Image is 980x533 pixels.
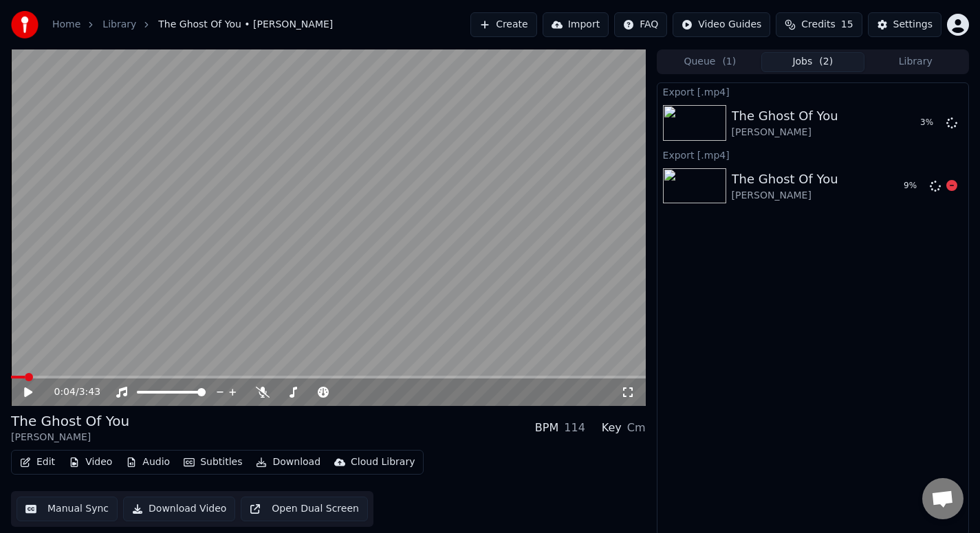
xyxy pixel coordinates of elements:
[241,497,368,521] button: Open Dual Screen
[11,431,129,444] div: [PERSON_NAME]
[657,146,968,163] div: Export [.mp4]
[52,18,80,32] a: Home
[250,453,326,472] button: Download
[841,18,853,32] span: 15
[722,55,736,69] span: ( 1 )
[120,453,175,472] button: Audio
[17,497,118,521] button: Manual Sync
[602,420,622,436] div: Key
[659,52,761,72] button: Queue
[732,126,838,139] div: [PERSON_NAME]
[732,189,838,203] div: [PERSON_NAME]
[819,55,833,69] span: ( 2 )
[158,18,333,32] span: The Ghost Of You • [PERSON_NAME]
[535,420,558,436] div: BPM
[868,12,941,37] button: Settings
[102,18,136,32] a: Library
[351,455,415,469] div: Cloud Library
[14,453,61,472] button: Edit
[673,12,770,37] button: Video Guides
[11,411,129,431] div: The Ghost Of You
[63,453,118,472] button: Video
[761,52,864,72] button: Jobs
[864,52,967,72] button: Library
[564,420,585,436] div: 114
[123,497,235,521] button: Download Video
[893,18,933,32] div: Settings
[904,181,924,192] div: 9 %
[543,12,609,37] button: Import
[776,12,862,37] button: Credits15
[922,478,963,519] div: Open chat
[657,83,968,100] div: Export [.mp4]
[732,170,838,189] div: The Ghost Of You
[732,106,838,126] div: The Ghost Of You
[627,420,646,436] div: Cm
[79,385,100,399] span: 3:43
[801,18,835,32] span: Credits
[178,453,248,472] button: Subtitles
[470,12,537,37] button: Create
[920,117,941,128] div: 3 %
[11,11,39,38] img: youka
[614,12,667,37] button: FAQ
[52,18,333,32] nav: breadcrumb
[54,385,76,399] span: 0:04
[54,385,87,399] div: /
